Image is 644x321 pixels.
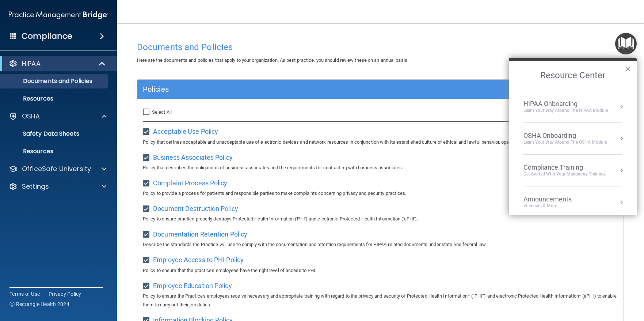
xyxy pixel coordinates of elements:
[523,163,605,171] div: Compliance Training
[5,148,104,155] p: Resources
[143,292,618,309] p: Policy to ensure the Practice's employees receive necessary and appropriate training with regard ...
[153,128,218,135] span: Acceptable Use Policy
[143,163,618,172] p: Policy that describes the obligations of business associates and the requirements for contracting...
[153,179,227,187] span: Complaint Process Policy
[523,203,586,209] div: Webinars & More
[523,107,608,114] div: Learn Your Way around the HIPAA module
[153,256,244,264] span: Employee Access to PHI Policy
[509,58,637,215] div: Resource Center
[22,165,91,173] p: OfficeSafe University
[5,95,104,102] p: Resources
[143,240,618,249] p: Describe the standards the Practice will use to comply with the documentation and retention requi...
[22,59,41,68] p: HIPAA
[152,109,172,115] span: Select All
[153,230,247,238] span: Documentation Retention Policy
[9,301,69,308] span: Ⓒ Rectangle Health 2024
[22,112,40,121] p: OSHA
[5,130,104,137] p: Safety Data Sheets
[5,78,104,85] p: Documents and Policies
[22,182,49,191] p: Settings
[143,109,151,115] input: Select All
[153,282,232,290] span: Employee Education Policy
[9,165,106,173] a: OfficeSafe University
[143,215,618,223] p: Policy to ensure practice properly destroys Protected Health Information ('PHI') and electronic P...
[143,266,618,275] p: Policy to ensure that the practice's employees have the right level of access to PHI.
[143,85,496,93] h5: Policies
[9,112,106,121] a: OSHA
[49,290,81,298] a: Privacy Policy
[9,182,106,191] a: Settings
[523,100,608,108] div: HIPAA Onboarding
[523,171,605,177] div: Get Started with your mandatory training
[143,83,618,95] a: Policies
[137,42,624,52] h4: Documents and Policies
[509,61,637,91] h2: Resource Center
[137,57,408,63] span: Here are the documents and policies that apply to your organization. As best practice, you should...
[143,189,618,198] p: Policy to provide a process for patients and responsible parties to make complaints concerning pr...
[615,33,637,54] button: Open Resource Center
[153,205,238,212] span: Document Destruction Policy
[143,138,618,147] p: Policy that defines acceptable and unacceptable use of electronic devices and network resources i...
[9,290,40,298] a: Terms of Use
[153,154,233,161] span: Business Associates Policy
[523,195,586,203] div: Announcements
[9,59,106,68] a: HIPAA
[9,8,108,22] img: PMB logo
[523,139,607,146] div: Learn your way around the OSHA module
[22,31,72,41] h4: Compliance
[523,132,607,140] div: OSHA Onboarding
[624,63,631,75] button: Close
